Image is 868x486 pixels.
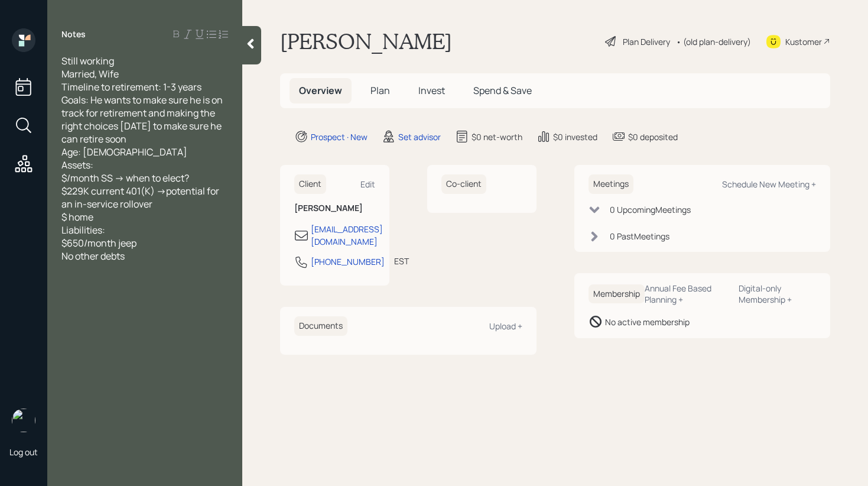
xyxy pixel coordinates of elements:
span: $/month SS -> when to elect? [61,171,189,184]
div: Plan Delivery [623,35,670,48]
div: Annual Fee Based Planning + [645,283,730,305]
div: Kustomer [785,35,822,48]
span: Overview [299,84,342,97]
span: Plan [370,84,390,97]
h6: Client [294,174,326,194]
div: Log out [9,446,38,458]
img: retirable_logo.png [12,409,35,432]
span: Invest [418,84,445,97]
div: $0 net-worth [472,131,522,143]
div: 0 Upcoming Meeting s [610,203,691,216]
span: Spend & Save [473,84,532,97]
span: Still working [61,54,114,67]
div: Prospect · New [311,131,368,143]
h6: Co-client [441,174,486,194]
label: Notes [61,28,86,40]
div: EST [394,255,409,267]
span: Timeline to retirement: 1-3 years [61,80,201,93]
span: $ home [61,210,93,223]
span: Married, Wife [61,67,119,80]
div: 0 Past Meeting s [610,230,669,242]
div: $0 invested [553,131,597,143]
span: Age: [DEMOGRAPHIC_DATA] [61,145,187,158]
span: No other debts [61,250,125,263]
div: No active membership [605,316,690,328]
div: Edit [360,179,375,190]
h6: Meetings [589,174,633,194]
div: • (old plan-delivery) [676,35,751,48]
span: Liabilities: [61,223,105,236]
span: Goals: He wants to make sure he is on track for retirement and making the right choices [DATE] to... [61,93,225,145]
span: $650/month jeep [61,236,136,250]
div: [PHONE_NUMBER] [311,255,385,268]
div: $0 deposited [628,131,678,143]
span: Assets: [61,158,93,171]
div: Schedule New Meeting + [722,179,816,190]
div: Upload + [489,320,522,332]
h6: Documents [294,316,347,336]
div: Set advisor [398,131,441,143]
h1: [PERSON_NAME] [280,28,452,54]
div: [EMAIL_ADDRESS][DOMAIN_NAME] [311,223,383,248]
h6: [PERSON_NAME] [294,203,375,213]
div: Digital-only Membership + [739,283,816,305]
span: $229K current 401(K) ->potential for an in-service rollover [61,184,221,210]
h6: Membership [589,284,645,304]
